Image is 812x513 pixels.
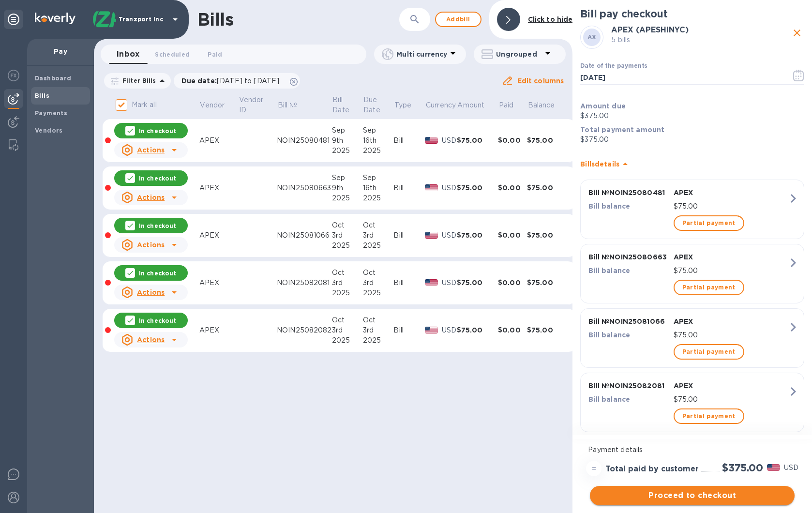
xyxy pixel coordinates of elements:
img: USD [425,279,438,286]
span: Type [394,100,424,110]
div: APEX [199,136,238,146]
div: Bill [393,136,425,146]
div: $75.00 [457,183,498,193]
u: Actions [137,336,165,344]
div: $0.00 [498,183,527,193]
div: 2025 [332,146,363,156]
p: Balance [528,100,555,110]
p: Paid [499,100,514,110]
p: $375.00 [580,111,804,121]
span: Vendor ID [239,95,276,115]
button: Proceed to checkout [590,486,795,505]
img: Foreign exchange [8,70,19,81]
p: Multi currency [396,49,447,59]
p: Ungrouped [496,49,542,59]
div: 2025 [332,193,363,203]
b: Bills [35,92,49,99]
p: Bill № NOIN25081066 [588,317,669,326]
div: $75.00 [527,278,568,287]
p: $75.00 [674,330,788,340]
div: Bill [393,325,425,335]
div: 3rd [363,325,394,335]
div: NOIN25082082 [277,325,332,335]
div: $75.00 [457,278,498,287]
div: Bill [393,183,425,193]
p: Payment details [588,445,797,455]
button: Bill №NOIN25081066APEXBill balance$75.00Partial payment [580,308,804,368]
p: Due date : [181,76,285,86]
img: USD [425,184,438,191]
div: 3rd [332,230,363,241]
div: 2025 [363,288,394,298]
h2: Bill pay checkout [580,8,804,20]
div: $0.00 [498,278,527,287]
p: Mark all [132,100,157,110]
h3: Total paid by customer [605,465,699,474]
u: Actions [137,194,165,201]
b: Payments [35,109,67,117]
p: Due Date [363,95,380,115]
div: $75.00 [457,230,498,240]
p: Currency [426,100,456,110]
div: NOIN25081066 [277,230,332,241]
p: Bill № [278,100,298,110]
p: Bill balance [588,201,669,211]
div: APEX [199,325,238,335]
p: Type [394,100,412,110]
span: [DATE] to [DATE] [217,77,279,85]
div: $0.00 [498,136,527,145]
b: Click to hide [528,15,573,23]
div: $75.00 [527,183,568,193]
div: 3rd [332,278,363,288]
div: NOIN25080663 [277,183,332,193]
p: USD [442,183,457,193]
div: 2025 [363,335,394,346]
div: $75.00 [457,325,498,335]
b: Total payment amount [580,126,664,134]
p: In checkout [139,174,176,182]
b: Amount due [580,102,626,110]
span: Partial payment [682,217,736,229]
b: Dashboard [35,75,72,82]
div: 16th [363,183,394,193]
span: Scheduled [155,49,190,60]
u: Actions [137,241,165,249]
p: In checkout [139,127,176,135]
div: = [586,461,601,476]
b: AX [587,33,597,41]
p: USD [442,325,457,335]
b: Bill s details [580,160,619,168]
u: Edit columns [517,77,564,85]
span: Paid [208,49,222,60]
div: 9th [332,183,363,193]
p: Vendor ID [239,95,264,115]
div: Due date:[DATE] to [DATE] [174,73,301,89]
p: APEX [674,317,788,326]
p: Amount [457,100,484,110]
p: Tranzport Inc [119,16,167,23]
button: Partial payment [674,215,744,231]
span: Balance [528,100,568,110]
label: Date of the payments [580,63,647,69]
span: Amount [457,100,497,110]
p: Pay [35,46,86,56]
p: $375.00 [580,135,804,145]
p: Bill № NOIN25080481 [588,188,669,197]
p: Bill № NOIN25080663 [588,252,669,262]
p: USD [442,230,457,241]
p: Bill № NOIN25082081 [588,381,669,391]
span: Add bill [444,14,473,25]
div: Sep [332,125,363,136]
div: Oct [363,268,394,278]
p: 5 bills [611,35,790,45]
p: $75.00 [674,201,788,211]
u: Actions [137,146,165,154]
p: In checkout [139,222,176,230]
h2: $375.00 [722,462,763,474]
div: 2025 [363,241,394,251]
div: Billsdetails [580,149,804,180]
div: $75.00 [457,136,498,145]
p: USD [442,278,457,288]
button: close [790,26,804,40]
